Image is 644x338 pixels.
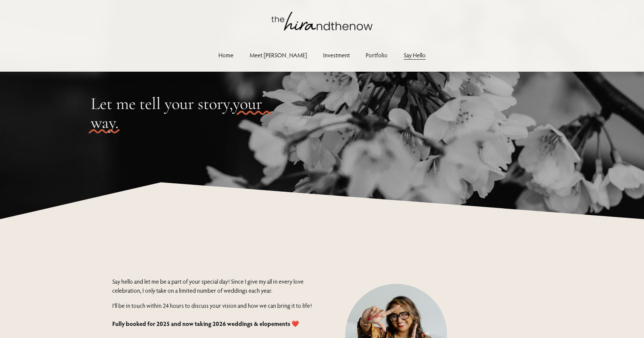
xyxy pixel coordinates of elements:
[229,94,233,114] span: ,
[91,95,278,132] h2: Let me tell your story .
[404,50,426,60] a: Say Hello
[112,320,299,327] strong: Fully booked for 2025 and now taking 2026 weddings & elopements ❤️
[323,50,350,60] a: Investment
[91,94,266,133] span: your way
[366,50,388,60] a: Portfolio
[218,50,233,60] a: Home
[112,277,320,295] p: Say hello and let me be a part of your special day! Since I give my all in every love celebration...
[250,50,307,60] a: Meet [PERSON_NAME]
[272,12,372,31] img: thehirandthenow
